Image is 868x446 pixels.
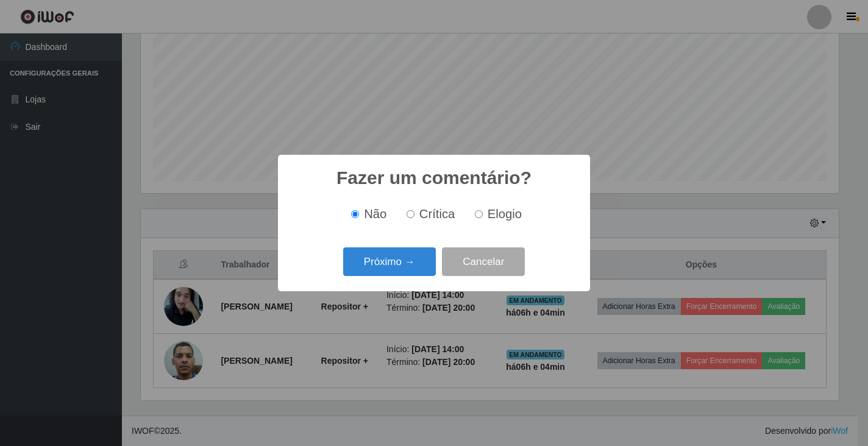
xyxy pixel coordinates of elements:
[475,210,483,218] input: Elogio
[419,207,455,221] span: Crítica
[351,210,359,218] input: Não
[442,247,525,276] button: Cancelar
[336,167,532,189] h2: Fazer um comentário?
[488,207,522,221] span: Elogio
[364,207,386,221] span: Não
[343,247,436,276] button: Próximo →
[407,210,414,218] input: Crítica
